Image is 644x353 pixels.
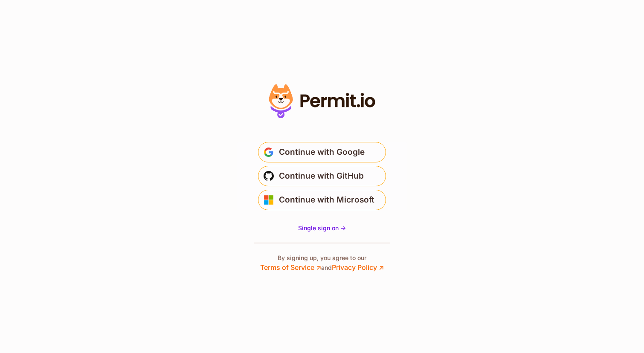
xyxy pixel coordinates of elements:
[298,224,346,231] span: Single sign on ->
[258,190,386,210] button: Continue with Microsoft
[279,145,365,159] span: Continue with Google
[258,166,386,186] button: Continue with GitHub
[279,193,374,207] span: Continue with Microsoft
[332,263,384,272] a: Privacy Policy ↗
[260,254,384,272] p: By signing up, you agree to our and
[298,224,346,232] a: Single sign on ->
[279,169,364,183] span: Continue with GitHub
[260,263,321,272] a: Terms of Service ↗
[258,142,386,162] button: Continue with Google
